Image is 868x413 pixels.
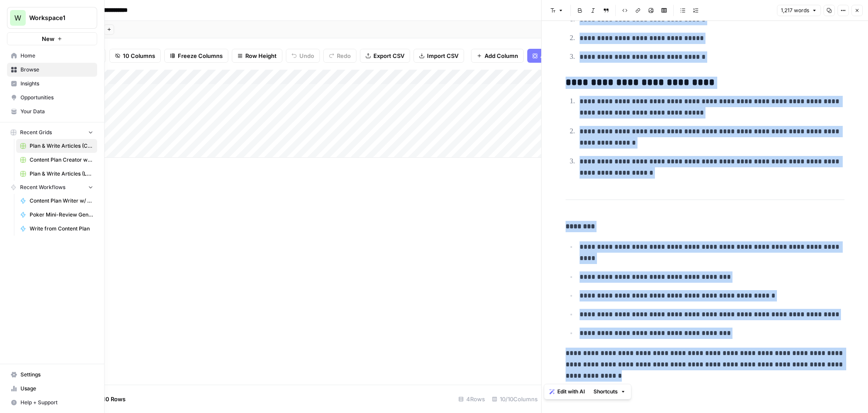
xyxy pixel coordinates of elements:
a: Home [7,49,97,63]
span: 10 Columns [123,51,155,60]
span: Browse [20,66,93,74]
span: Recent Grids [20,129,52,136]
div: 10/10 Columns [488,392,541,406]
span: Edit with AI [557,388,585,396]
span: Your Data [20,108,93,115]
a: Write from Content Plan [16,222,97,236]
button: Help + Support [7,396,97,410]
button: Redo [323,49,356,63]
span: Recent Workflows [20,183,65,191]
span: Redo [337,51,351,60]
a: Content Plan Creator with Brand Kit (COM Test) Grid [16,153,97,167]
span: Content Plan Creator with Brand Kit (COM Test) Grid [30,156,93,164]
button: 10 Columns [109,49,161,63]
span: Export CSV [373,51,404,60]
a: Settings [7,368,97,382]
span: Help + Support [20,399,93,406]
span: Opportunities [20,94,93,102]
span: W [14,13,21,23]
a: Insights [7,77,97,91]
button: Undo [286,49,320,63]
button: Add Power Agent [527,49,593,63]
span: Plan & Write Articles (COM) [30,142,93,150]
span: Freeze Columns [178,51,223,60]
button: Shortcuts [590,386,629,397]
span: Content Plan Writer w/ Visual Suggestions [30,197,93,205]
span: Shortcuts [593,388,618,396]
span: 1,217 words [781,7,809,14]
span: Home [20,52,93,60]
a: Usage [7,382,97,396]
a: Poker Mini-Review Generator [16,208,97,222]
button: Import CSV [414,49,464,63]
button: 1,217 words [777,5,821,16]
span: New [42,34,54,43]
a: Your Data [7,105,97,118]
button: New [7,32,97,45]
span: Add Column [485,51,518,60]
button: Freeze Columns [164,49,228,63]
a: Content Plan Writer w/ Visual Suggestions [16,194,97,208]
button: Workspace: Workspace1 [7,7,97,29]
span: Row Height [245,51,277,60]
span: Insights [20,80,93,88]
span: Write from Content Plan [30,225,93,233]
button: Recent Grids [7,126,97,139]
a: Plan & Write Articles (COM) [16,139,97,153]
button: Row Height [232,49,282,63]
button: Add Column [471,49,524,63]
button: Edit with AI [546,386,588,397]
span: Usage [20,385,93,393]
a: Browse [7,63,97,77]
div: 4 Rows [455,392,488,406]
span: Plan & Write Articles (LUSPS) [30,170,93,178]
span: Poker Mini-Review Generator [30,211,93,219]
a: Opportunities [7,91,97,105]
button: Recent Workflows [7,181,97,194]
span: Settings [20,371,93,379]
span: Import CSV [427,51,458,60]
span: Workspace1 [29,14,82,22]
a: Plan & Write Articles (LUSPS) [16,167,97,181]
span: Undo [299,51,314,60]
button: Export CSV [360,49,410,63]
span: Add 10 Rows [91,395,125,403]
